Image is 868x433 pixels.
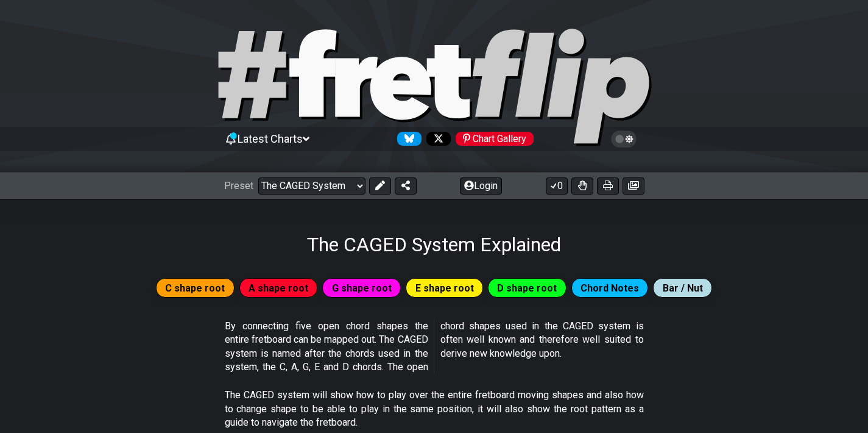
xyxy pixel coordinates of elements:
[224,180,253,191] span: Preset
[238,132,303,145] span: Latest Charts
[617,134,631,145] span: Toggle light / dark theme
[225,388,644,429] p: The CAGED system will show how to play over the entire fretboard moving shapes and also how to ch...
[451,132,534,146] a: #fretflip at Pinterest
[663,279,703,297] span: Bar / Nut
[369,177,391,195] button: Edit Preset
[225,320,644,374] p: By connecting five open chord shapes the entire fretboard can be mapped out. The CAGED system is ...
[332,279,392,297] span: G shape root
[392,132,422,146] a: Follow #fretflip at Bluesky
[165,279,225,297] span: C shape root
[415,279,474,297] span: E shape root
[249,279,308,297] span: A shape root
[571,177,593,195] button: Toggle Dexterity for all fretkits
[456,132,534,146] div: Chart Gallery
[258,177,365,195] select: Preset
[623,177,644,195] button: Create image
[307,233,561,256] h1: The CAGED System Explained
[460,177,502,195] button: Login
[422,132,451,146] a: Follow #fretflip at X
[597,177,619,195] button: Print
[580,279,639,297] span: Chord Notes
[497,279,557,297] span: D shape root
[546,177,568,195] button: 0
[395,177,417,195] button: Share Preset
